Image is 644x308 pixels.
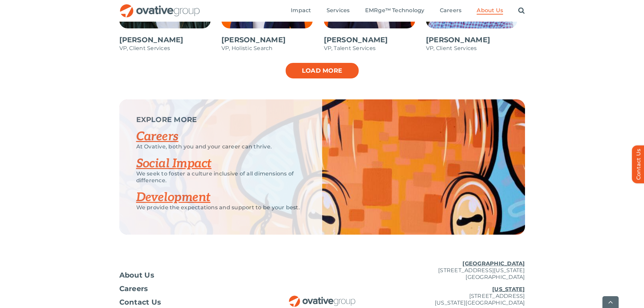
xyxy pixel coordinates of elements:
span: Careers [119,285,148,292]
span: EMRge™ Technology [365,7,425,14]
u: [US_STATE] [492,286,525,292]
a: Services [327,7,350,15]
a: Search [518,7,525,15]
a: OG_Full_horizontal_RGB [119,3,200,10]
span: About Us [477,7,503,14]
span: Impact [291,7,311,14]
a: Load more [285,62,359,79]
a: Careers [119,285,255,292]
span: Contact Us [119,299,161,306]
p: We provide the expectations and support to be your best. [136,204,305,211]
a: About Us [477,7,503,15]
p: At Ovative, both you and your career can thrive. [136,143,305,150]
a: About Us [119,272,255,279]
span: Services [327,7,350,14]
a: Development [136,190,211,205]
a: EMRge™ Technology [365,7,425,15]
p: [STREET_ADDRESS][US_STATE] [GEOGRAPHIC_DATA] [390,260,525,281]
a: Social Impact [136,156,212,171]
a: Impact [291,7,311,15]
a: Careers [136,129,178,144]
a: Contact Us [119,299,255,306]
u: [GEOGRAPHIC_DATA] [462,260,525,267]
p: We seek to foster a culture inclusive of all dimensions of difference. [136,170,305,184]
a: Careers [440,7,462,15]
span: About Us [119,272,154,279]
p: EXPLORE MORE [136,116,305,123]
nav: Footer Menu [119,272,255,306]
span: Careers [440,7,462,14]
a: OG_Full_horizontal_RGB [288,295,356,301]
